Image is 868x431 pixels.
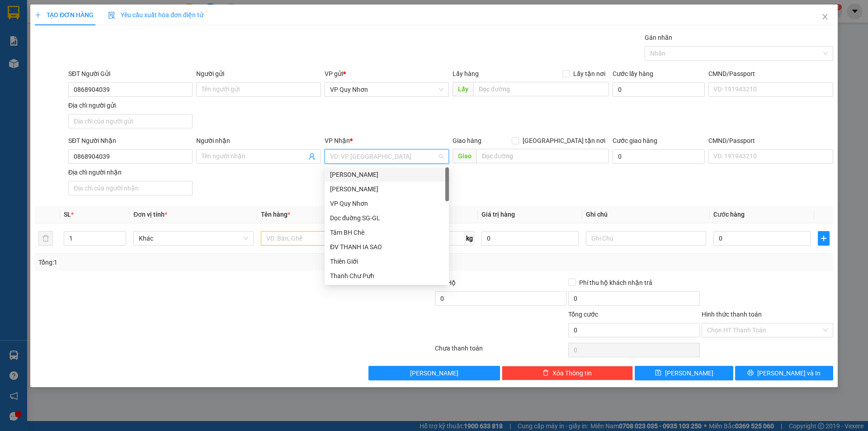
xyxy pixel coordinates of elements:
[68,167,193,177] div: Địa chỉ người nhận
[481,231,579,246] input: 0
[82,25,155,43] strong: 0901 900 568
[68,69,193,79] div: SĐT Người Gửi
[570,69,609,79] span: Lấy tận nơi
[325,69,449,79] div: VP gửi
[133,211,167,218] span: Đơn vị tính
[330,227,443,237] div: Tâm BH Chè
[708,136,833,146] div: CMND/Passport
[261,211,290,218] span: Tên hàng
[108,11,203,19] span: Yêu cầu xuất hóa đơn điện tử
[645,34,672,41] label: Gán nhãn
[552,368,592,378] span: Xóa Thông tin
[325,240,449,254] div: ĐV THANH IA SAO
[582,206,710,223] th: Ghi chú
[476,149,609,163] input: Dọc đường
[812,5,838,30] button: Close
[37,9,125,21] span: ĐỨC ĐẠT GIA LAI
[64,211,71,218] span: SL
[68,181,193,195] input: Địa chỉ của người nhận
[635,366,733,380] button: save[PERSON_NAME]
[453,82,473,96] span: Lấy
[821,13,829,20] span: close
[325,196,449,211] div: VP Quy Nhơn
[325,211,449,225] div: Dọc đuờng SG-GL
[818,235,829,242] span: plus
[33,30,77,38] strong: 0931 600 979
[453,70,479,77] span: Lấy hàng
[586,231,706,246] input: Ghi Chú
[325,254,449,269] div: Thiên Giới
[330,199,443,208] div: VP Quy Nhơn
[330,242,443,252] div: ĐV THANH IA SAO
[48,59,113,72] span: VP Quy Nhơn
[613,137,657,144] label: Cước giao hàng
[410,368,458,378] span: [PERSON_NAME]
[481,211,515,218] span: Giá trị hàng
[108,12,115,19] img: icon
[68,100,193,110] div: Địa chỉ người gửi
[35,11,94,19] span: TẠO ĐƠN HÀNG
[613,149,705,164] input: Cước giao hàng
[757,368,821,378] span: [PERSON_NAME] và In
[139,232,248,245] span: Khác
[465,231,474,246] span: kg
[708,69,833,79] div: CMND/Passport
[82,25,138,34] strong: [PERSON_NAME]:
[568,311,598,318] span: Tổng cước
[38,231,53,246] button: delete
[6,40,50,48] strong: 0901 936 968
[542,369,549,377] span: delete
[502,366,633,380] button: deleteXóa Thông tin
[613,70,653,77] label: Cước lấy hàng
[453,137,481,144] span: Giao hàng
[818,231,830,246] button: plus
[330,256,443,266] div: Thiên Giới
[473,82,609,96] input: Dọc đường
[308,153,316,160] span: user-add
[82,44,126,52] strong: 0901 933 179
[613,82,705,97] input: Cước lấy hàng
[435,279,456,286] span: Thu Hộ
[68,114,193,128] input: Địa chỉ của người gửi
[330,83,443,96] span: VP Quy Nhơn
[325,167,449,182] div: Lê Đại Hành
[325,182,449,196] div: Phan Đình Phùng
[747,369,754,377] span: printer
[196,136,321,146] div: Người nhận
[434,343,567,359] div: Chưa thanh toán
[261,231,381,246] input: VD: Bàn, Ghế
[330,213,443,223] div: Dọc đuờng SG-GL
[68,136,193,146] div: SĐT Người Nhận
[330,271,443,281] div: Thanh Chư Pưh
[196,69,321,79] div: Người gửi
[665,368,713,378] span: [PERSON_NAME]
[735,366,833,380] button: printer[PERSON_NAME] và In
[368,366,500,380] button: [PERSON_NAME]
[325,225,449,240] div: Tâm BH Chè
[6,59,45,72] span: VP GỬI:
[453,149,476,163] span: Giao
[325,269,449,283] div: Thanh Chư Pưh
[330,184,443,194] div: [PERSON_NAME]
[713,211,745,218] span: Cước hàng
[330,170,443,180] div: [PERSON_NAME]
[519,136,609,146] span: [GEOGRAPHIC_DATA] tận nơi
[6,30,33,38] strong: Sài Gòn:
[655,369,661,377] span: save
[576,278,656,288] span: Phí thu hộ khách nhận trả
[35,12,41,18] span: plus
[702,311,762,318] label: Hình thức thanh toán
[38,257,335,267] div: Tổng: 1
[325,137,350,144] span: VP Nhận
